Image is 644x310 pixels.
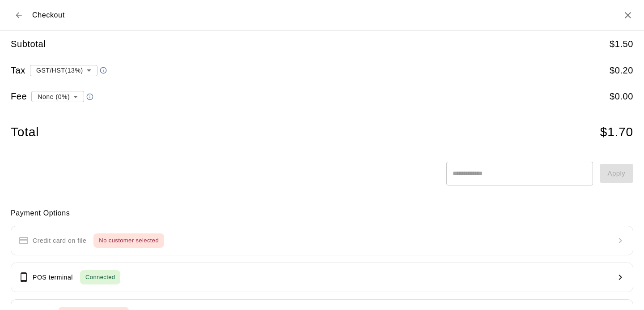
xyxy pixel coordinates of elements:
button: Close [623,10,633,21]
h4: $ 1.70 [600,125,633,140]
h5: Tax [11,65,25,77]
h5: Fee [11,90,27,103]
p: POS terminal [33,273,73,282]
div: Checkout [11,7,65,23]
span: Connected [80,272,120,283]
h5: $ 1.50 [610,38,633,50]
h5: Subtotal [11,38,46,50]
div: GST/HST ( 13 %) [30,62,97,78]
h6: Payment Options [11,207,633,219]
h4: Total [11,125,39,140]
button: Back to cart [11,7,27,23]
h5: $ 0.00 [610,90,633,103]
div: None (0%) [31,88,84,105]
button: POS terminalConnected [11,263,633,292]
h5: $ 0.20 [610,65,633,77]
